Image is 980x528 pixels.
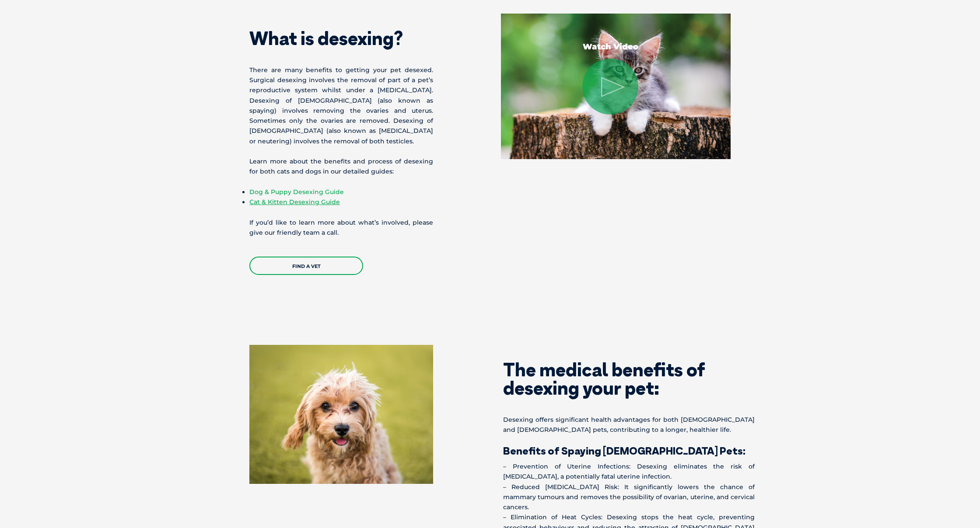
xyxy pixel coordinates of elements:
[582,43,638,51] p: Watch Video
[249,218,433,238] p: If you’d like to learn more about what’s involved, please give our friendly team a call.
[249,257,363,275] a: Find a Vet
[503,361,755,397] h2: The medical benefits of desexing your pet:
[249,65,433,146] p: There are many benefits to getting your pet desexed. Surgical desexing involves the removal of pa...
[249,188,344,196] a: Dog & Puppy Desexing Guide
[249,156,433,177] p: Learn more about the benefits and process of desexing for both cats and dogs in our detailed guides:
[503,415,755,435] p: Desexing offers significant health advantages for both [DEMOGRAPHIC_DATA] and [DEMOGRAPHIC_DATA] ...
[249,198,340,206] a: Cat & Kitten Desexing Guide
[501,14,731,159] img: 20% off Desexing at Greencross Vets
[249,29,433,48] h2: What is desexing?
[503,445,755,456] h3: Benefits of Spaying [DEMOGRAPHIC_DATA] Pets:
